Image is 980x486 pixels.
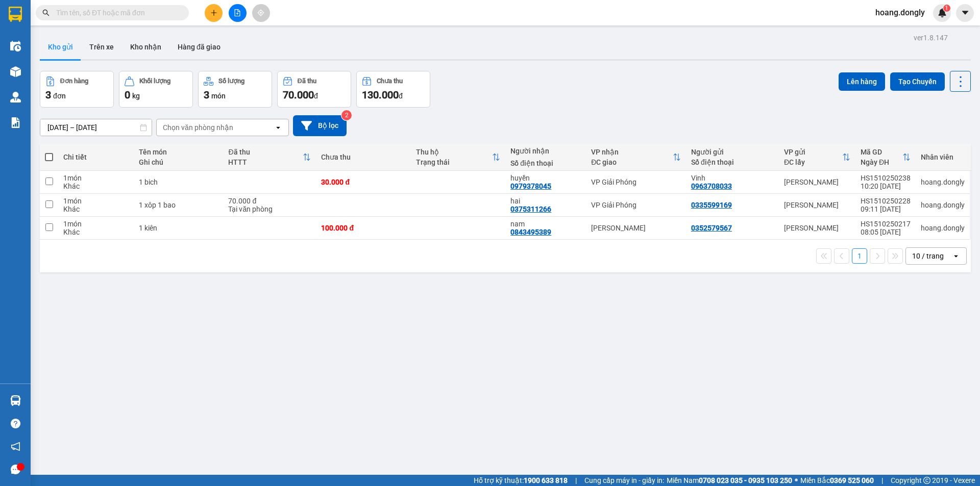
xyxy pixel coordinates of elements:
div: 1 bich [139,178,218,186]
div: 0963708033 [691,182,732,190]
div: nam [510,220,581,228]
div: 10:20 [DATE] [861,182,911,190]
th: Toggle SortBy [586,144,686,171]
button: Tạo Chuyến [890,72,945,91]
th: Toggle SortBy [223,144,316,171]
button: Lên hàng [839,72,885,91]
button: Khối lượng0kg [119,71,193,108]
button: Chưa thu130.000đ [356,71,430,108]
div: 100.000 đ [321,224,405,232]
span: 3 [204,89,209,101]
strong: 1900 633 818 [524,476,568,484]
div: Chọn văn phòng nhận [163,122,233,133]
span: Hỗ trợ kỹ thuật: [474,475,568,486]
div: hai [510,197,581,205]
div: 1 món [63,220,129,228]
th: Toggle SortBy [855,144,916,171]
div: 30.000 đ [321,178,405,186]
div: 1 món [63,174,129,182]
img: solution-icon [10,117,21,128]
div: Đã thu [298,78,316,85]
div: ver 1.8.147 [914,32,948,43]
div: Ghi chú [139,158,218,166]
div: HTTT [228,158,303,166]
div: Tên món [139,148,218,156]
div: Người gửi [691,148,774,156]
span: Cung cấp máy in - giấy in: [584,475,664,486]
div: Thu hộ [416,148,492,156]
div: Số điện thoại [691,158,774,166]
button: Bộ lọc [293,115,347,136]
div: Người nhận [510,147,581,155]
div: 70.000 đ [228,197,311,205]
div: [PERSON_NAME] [784,224,850,232]
span: | [881,475,883,486]
button: plus [205,4,223,22]
th: Toggle SortBy [411,144,505,171]
div: 1 kiên [139,224,218,232]
button: Số lượng3món [198,71,272,108]
div: 08:05 [DATE] [861,228,911,236]
div: 1 xôp 1 bao [139,201,218,209]
div: Khối lượng [139,78,170,85]
span: 130.000 [362,89,399,101]
div: 0979378045 [510,182,551,190]
span: Miền Bắc [800,475,874,486]
button: 1 [852,248,867,264]
img: warehouse-icon [10,92,21,103]
div: ĐC lấy [784,158,842,166]
input: Select a date range. [40,119,152,136]
button: Hàng đã giao [169,35,229,59]
span: caret-down [961,8,970,17]
span: 0 [125,89,130,101]
img: warehouse-icon [10,41,21,52]
span: 70.000 [283,89,314,101]
button: file-add [229,4,247,22]
div: Đã thu [228,148,303,156]
div: HS1510250228 [861,197,911,205]
button: Đơn hàng3đơn [40,71,114,108]
div: Số lượng [218,78,244,85]
span: ⚪️ [795,478,798,482]
div: Ngày ĐH [861,158,902,166]
div: 0352579567 [691,224,732,232]
span: đơn [53,92,66,100]
th: Toggle SortBy [779,144,855,171]
div: Mã GD [861,148,902,156]
button: Kho nhận [122,35,169,59]
div: Đơn hàng [60,78,88,85]
div: hoang.dongly [921,178,965,186]
span: message [11,465,20,474]
span: copyright [923,477,930,484]
div: [PERSON_NAME] [784,178,850,186]
div: [PERSON_NAME] [591,224,681,232]
svg: open [274,123,282,132]
div: VP Giải Phóng [591,201,681,209]
span: kg [132,92,140,100]
strong: 0369 525 060 [830,476,874,484]
span: | [575,475,577,486]
button: Trên xe [81,35,122,59]
div: 0335599169 [691,201,732,209]
div: Khác [63,205,129,213]
span: hoang.dongly [867,6,933,19]
div: 10 / trang [912,251,944,261]
div: hoang.dongly [921,201,965,209]
div: VP nhận [591,148,673,156]
button: Kho gửi [40,35,81,59]
span: đ [399,92,403,100]
div: Chưa thu [321,153,405,161]
div: 09:11 [DATE] [861,205,911,213]
strong: 0708 023 035 - 0935 103 250 [699,476,792,484]
div: huyền [510,174,581,182]
img: icon-new-feature [938,8,947,17]
span: plus [210,9,217,16]
span: món [211,92,226,100]
button: caret-down [956,4,974,22]
span: 1 [945,5,948,12]
div: 1 món [63,197,129,205]
div: Nhân viên [921,153,965,161]
div: Vinh [691,174,774,182]
div: VP Giải Phóng [591,178,681,186]
div: Khác [63,182,129,190]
